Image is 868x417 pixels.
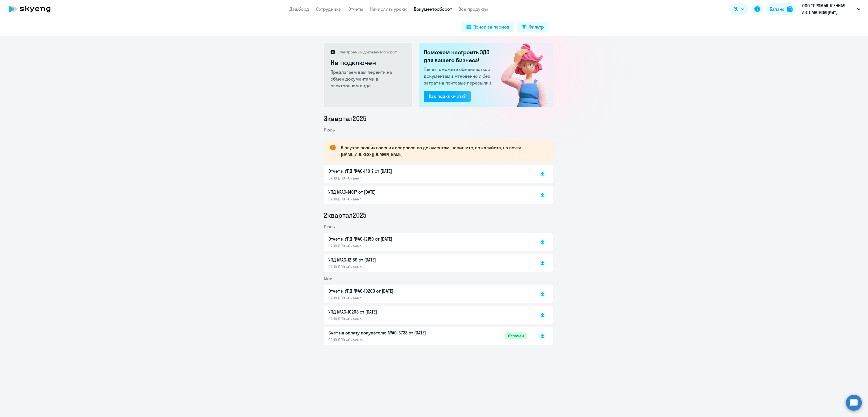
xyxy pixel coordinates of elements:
div: Поиск за период [473,23,509,30]
span: Оплачен [505,332,527,339]
p: Отчет к УПД №AC-14017 от [DATE] [328,168,447,174]
a: Сотрудники [316,6,342,12]
a: Отчеты [348,6,363,12]
p: ОАНО ДПО «Скаенг» [328,316,447,321]
a: Документооборот [414,6,452,12]
button: ООО "ПРОМЫШЛЕННАЯ АВТОМАТИЗАЦИЯ", Промавто пред [799,2,863,16]
p: УПД №AC-10203 от [DATE] [328,308,447,315]
li: 2 квартал 2025 [324,211,553,220]
a: УПД №AC-14017 от [DATE]ОАНО ДПО «Скаенг» [328,189,527,202]
a: Начислить уроки [370,6,407,12]
p: УПД №AC-14017 от [DATE] [328,189,447,195]
p: Электронный документооборот [337,49,397,55]
p: Счет на оплату покупателю №AC-6733 от [DATE] [328,329,447,336]
a: Отчет к УПД №AC-14017 от [DATE]ОАНО ДПО «Скаенг» [328,168,527,181]
p: Так вы сможете обмениваться документами мгновенно и без затрат на почтовые пересылки. [424,66,494,86]
p: УПД №AC-12159 от [DATE] [328,256,447,263]
div: Как подключить? [429,93,466,100]
p: Отчет к УПД №AC-10203 от [DATE] [328,288,447,294]
div: Баланс [770,6,785,12]
a: Счет на оплату покупателю №AC-6733 от [DATE]ОАНО ДПО «Скаенг»Оплачен [328,329,527,342]
p: Предлагаем вам перейти на обмен документами в электронном виде. [331,69,406,89]
h2: Не подключен [331,58,406,67]
p: ОАНО ДПО «Скаенг» [328,196,447,202]
p: Отчет к УПД №AC-12159 от [DATE] [328,235,447,242]
span: Май [324,276,333,281]
p: ООО "ПРОМЫШЛЕННАЯ АВТОМАТИЗАЦИЯ", Промавто пред [802,2,855,16]
div: Фильтр [529,23,544,30]
a: УПД №AC-10203 от [DATE]ОАНО ДПО «Скаенг» [328,308,527,321]
p: ОАНО ДПО «Скаенг» [328,243,447,249]
a: Отчет к УПД №AC-10203 от [DATE]ОАНО ДПО «Скаенг» [328,288,527,301]
span: Июнь [324,224,335,229]
li: 3 квартал 2025 [324,114,553,123]
span: Июль [324,127,335,133]
p: ОАНО ДПО «Скаенг» [328,337,447,342]
p: ОАНО ДПО «Скаенг» [328,264,447,269]
button: Как подключить? [424,91,471,102]
img: not_connected [489,43,553,107]
img: balance [787,6,793,12]
span: RU [734,6,739,12]
a: Дашборд [289,6,309,12]
button: RU [730,3,748,15]
button: Балансbalance [766,3,796,15]
a: УПД №AC-12159 от [DATE]ОАНО ДПО «Скаенг» [328,256,527,269]
a: Все продукты [459,6,488,12]
p: В случае возникновения вопросов по документам, напишите, пожалуйста, на почту [EMAIL_ADDRESS][DOM... [341,144,542,158]
p: ОАНО ДПО «Скаенг» [328,176,447,181]
button: Фильтр [517,22,548,32]
a: Отчет к УПД №AC-12159 от [DATE]ОАНО ДПО «Скаенг» [328,235,527,249]
h2: Поможем настроить ЭДО для вашего бизнеса! [424,48,494,64]
p: ОАНО ДПО «Скаенг» [328,295,447,301]
button: Поиск за период [462,22,514,32]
